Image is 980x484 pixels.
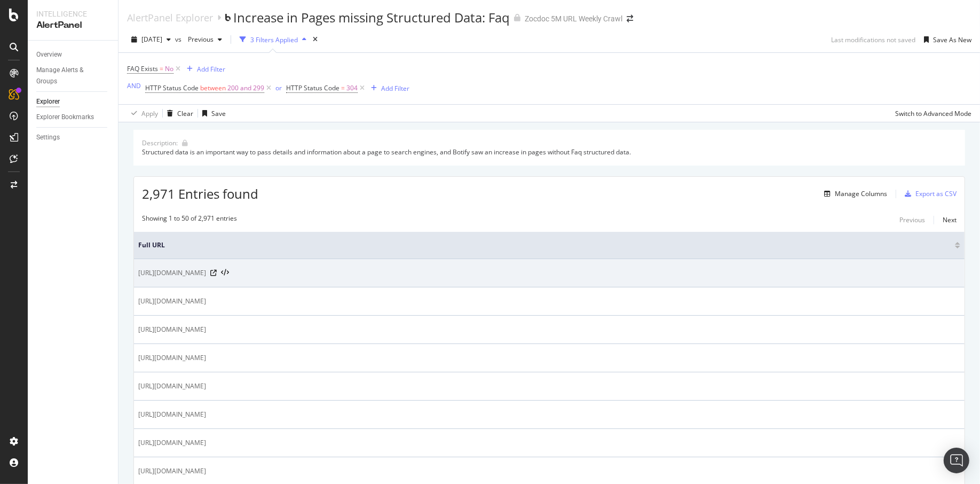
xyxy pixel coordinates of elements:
[915,189,957,198] div: Export as CSV
[367,82,409,95] button: Add Filter
[200,83,226,92] span: between
[183,63,225,75] button: Add Filter
[211,109,226,118] div: Save
[346,81,358,96] span: 304
[36,49,62,60] div: Overview
[933,35,971,44] div: Save As New
[141,35,162,44] span: 2025 Aug. 26th
[127,31,175,48] button: [DATE]
[160,64,163,73] span: =
[36,112,110,123] a: Explorer Bookmarks
[525,13,622,24] div: Zocdoc 5M URL Weekly Crawl
[36,96,60,107] div: Explorer
[163,105,193,122] button: Clear
[210,270,217,276] a: Visit Online Page
[142,138,178,147] div: Description:
[127,105,158,122] button: Apply
[145,83,199,92] span: HTTP Status Code
[138,296,206,307] span: [URL][DOMAIN_NAME]
[175,35,184,44] span: vs
[127,81,141,90] div: AND
[920,31,971,48] button: Save As New
[165,61,173,76] span: No
[233,9,510,27] div: Increase in Pages missing Structured Data: Faq
[138,409,206,420] span: [URL][DOMAIN_NAME]
[138,240,952,250] span: Full URL
[184,31,226,48] button: Previous
[127,81,141,91] button: AND
[943,214,957,227] button: Next
[138,268,206,278] span: [URL][DOMAIN_NAME]
[36,96,110,107] a: Explorer
[36,19,109,32] div: AlertPanel
[900,185,957,202] button: Export as CSV
[142,147,957,157] div: Structured data is an important way to pass details and information about a page to search engine...
[142,185,258,202] span: 2,971 Entries found
[36,132,110,143] a: Settings
[138,438,206,448] span: [URL][DOMAIN_NAME]
[944,448,969,473] div: Open Intercom Messenger
[627,15,633,22] div: arrow-right-arrow-left
[138,353,206,363] span: [URL][DOMAIN_NAME]
[127,64,158,73] span: FAQ Exists
[197,65,225,74] div: Add Filter
[142,214,237,227] div: Showing 1 to 50 of 2,971 entries
[177,109,193,118] div: Clear
[820,188,887,200] button: Manage Columns
[275,83,282,92] div: or
[184,35,214,44] span: Previous
[286,83,339,92] span: HTTP Status Code
[899,214,925,227] button: Previous
[891,105,971,122] button: Switch to Advanced Mode
[831,35,915,44] div: Last modifications not saved
[36,65,110,87] a: Manage Alerts & Groups
[311,34,320,45] div: times
[899,215,925,224] div: Previous
[36,65,100,87] div: Manage Alerts & Groups
[275,83,282,93] button: or
[36,49,110,60] a: Overview
[127,12,213,24] a: AlertPanel Explorer
[36,132,60,143] div: Settings
[943,215,957,224] div: Next
[221,269,229,277] button: View HTML Source
[138,324,206,335] span: [URL][DOMAIN_NAME]
[835,189,887,198] div: Manage Columns
[36,9,109,19] div: Intelligence
[141,109,158,118] div: Apply
[381,84,409,93] div: Add Filter
[198,105,226,122] button: Save
[250,35,298,44] div: 3 Filters Applied
[341,83,345,92] span: =
[36,112,94,123] div: Explorer Bookmarks
[235,31,311,48] button: 3 Filters Applied
[895,109,971,118] div: Switch to Advanced Mode
[138,381,206,392] span: [URL][DOMAIN_NAME]
[138,466,206,477] span: [URL][DOMAIN_NAME]
[227,81,264,96] span: 200 and 299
